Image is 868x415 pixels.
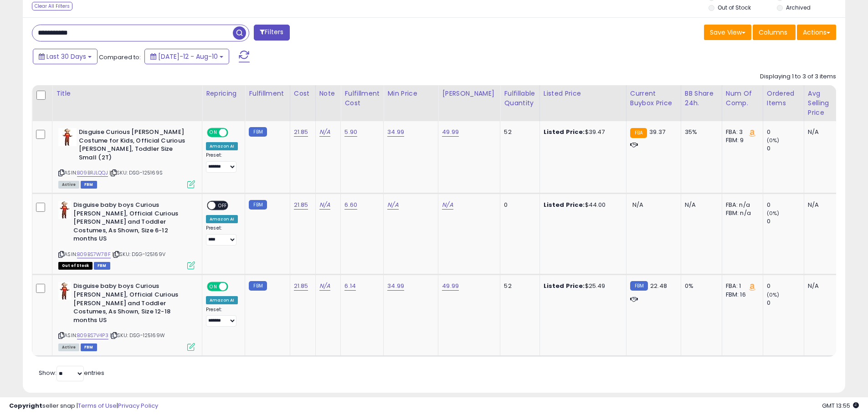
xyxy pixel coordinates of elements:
[249,281,267,291] small: FBM
[254,25,289,41] button: Filters
[79,128,190,164] b: Disguise Curious [PERSON_NAME] Costume for Kids, Official Curious [PERSON_NAME], Toddler Size Sma...
[808,128,838,136] div: N/A
[726,128,756,136] div: FBA: 3
[753,25,796,40] button: Columns
[58,343,79,351] span: All listings currently available for purchase on Amazon
[650,282,667,290] span: 22.48
[249,200,267,210] small: FBM
[767,144,804,153] div: 0
[58,128,195,187] div: ASIN:
[544,282,619,290] div: $25.49
[504,201,532,209] div: 0
[767,217,804,225] div: 0
[504,89,535,108] div: Fulfillable Quantity
[206,225,238,246] div: Preset:
[144,49,229,64] button: [DATE]-12 - Aug-10
[319,128,330,137] a: N/A
[58,282,71,300] img: 41M-lFKqXJL._SL40_.jpg
[387,200,398,210] a: N/A
[294,128,308,137] a: 21.85
[227,129,241,137] span: OFF
[544,282,585,290] b: Listed Price:
[726,209,756,217] div: FBM: n/a
[206,152,238,173] div: Preset:
[78,401,117,410] a: Terms of Use
[77,169,108,177] a: B09BRJLQQJ
[319,89,337,98] div: Note
[249,127,267,137] small: FBM
[442,128,459,137] a: 49.99
[319,282,330,291] a: N/A
[208,283,219,291] span: ON
[387,89,434,98] div: Min Price
[387,282,404,291] a: 34.99
[797,25,836,40] button: Actions
[227,283,241,291] span: OFF
[718,4,751,11] label: Out of Stock
[73,201,184,246] b: Disguise baby boys Curious [PERSON_NAME], Official Curious [PERSON_NAME] and Toddler Costumes, As...
[58,262,92,270] span: All listings that are currently out of stock and unavailable for purchase on Amazon
[544,201,619,209] div: $44.00
[206,215,238,223] div: Amazon AI
[109,169,163,176] span: | SKU: DSG-125169S
[81,343,97,351] span: FBM
[767,137,780,144] small: (0%)
[767,201,804,209] div: 0
[808,282,838,290] div: N/A
[544,128,585,136] b: Listed Price:
[9,402,158,410] div: seller snap | |
[442,200,453,210] a: N/A
[58,181,79,189] span: All listings currently available for purchase on Amazon
[319,200,330,210] a: N/A
[786,4,811,11] label: Archived
[726,89,759,108] div: Num of Comp.
[767,128,804,136] div: 0
[822,401,859,410] span: 2025-09-12 13:55 GMT
[344,128,357,137] a: 5.90
[33,49,98,64] button: Last 30 Days
[504,282,532,290] div: 52
[767,291,780,298] small: (0%)
[726,201,756,209] div: FBA: n/a
[206,89,241,98] div: Repricing
[544,128,619,136] div: $39.47
[504,128,532,136] div: 52
[704,25,751,40] button: Save View
[344,282,356,291] a: 6.14
[58,282,195,349] div: ASIN:
[94,262,110,270] span: FBM
[110,332,165,339] span: | SKU: DSG-125169W
[158,52,218,61] span: [DATE]-12 - Aug-10
[726,291,756,299] div: FBM: 16
[649,128,665,136] span: 39.37
[632,200,643,209] span: N/A
[759,28,787,37] span: Columns
[767,89,800,108] div: Ordered Items
[58,201,195,268] div: ASIN:
[442,89,496,98] div: [PERSON_NAME]
[685,128,715,136] div: 35%
[760,72,836,81] div: Displaying 1 to 3 of 3 items
[442,282,459,291] a: 49.99
[77,251,111,258] a: B09BS7W78F
[206,307,238,327] div: Preset:
[46,52,86,61] span: Last 30 Days
[73,282,184,327] b: Disguise baby boys Curious [PERSON_NAME], Official Curious [PERSON_NAME] and Toddler Costumes, As...
[726,282,756,290] div: FBA: 1
[58,128,77,146] img: 31MBEPlSTsL._SL40_.jpg
[808,89,841,118] div: Avg Selling Price
[685,89,718,108] div: BB Share 24h.
[767,210,780,217] small: (0%)
[112,251,165,258] span: | SKU: DSG-125169V
[216,202,230,210] span: OFF
[77,332,108,339] a: B09BS7V4P3
[767,282,804,290] div: 0
[544,89,622,98] div: Listed Price
[208,129,219,137] span: ON
[81,181,97,189] span: FBM
[32,2,72,10] div: Clear All Filters
[9,401,42,410] strong: Copyright
[294,282,308,291] a: 21.85
[294,200,308,210] a: 21.85
[387,128,404,137] a: 34.99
